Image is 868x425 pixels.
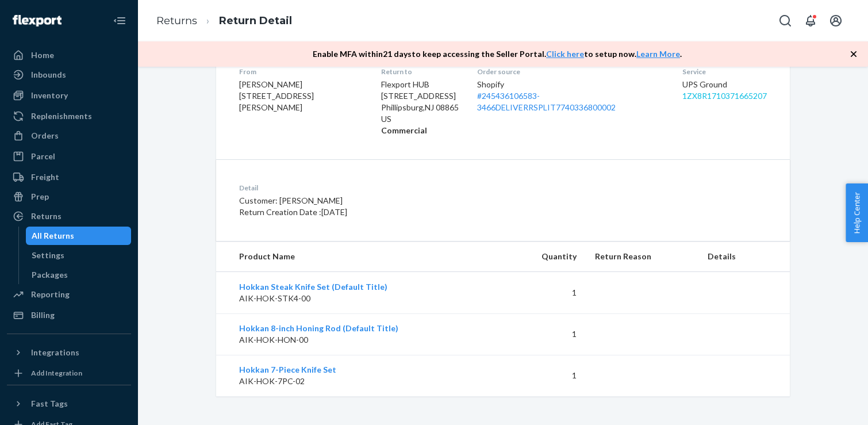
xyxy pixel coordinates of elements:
a: Hokkan Steak Knife Set (Default Title) [239,282,387,292]
a: Hokkan 8-inch Honing Rod (Default Title) [239,323,398,333]
td: 1 [505,272,586,314]
div: Replenishments [31,110,92,122]
th: Return Reason [586,242,698,272]
div: Inbounds [31,69,66,81]
td: 1 [505,355,586,396]
dt: Return to [381,67,459,76]
div: Shopify [477,79,665,113]
th: Details [698,242,790,272]
a: Settings [26,246,132,265]
dt: Service [682,67,767,76]
button: Close Navigation [108,9,131,32]
div: All Returns [32,230,74,242]
span: UPS Ground [682,79,727,89]
a: Returns [7,207,131,225]
a: Prep [7,187,131,206]
div: Inventory [31,90,68,101]
p: Enable MFA within 21 days to keep accessing the Seller Portal. to setup now. . [313,48,682,60]
div: Fast Tags [31,398,68,409]
a: #245436106583-3466DELIVERRSPLIT7740336800002 [477,91,616,112]
a: Return Detail [219,14,292,27]
dt: Detail [239,183,557,193]
button: Help Center [846,183,868,242]
th: Product Name [216,242,505,272]
dt: From [239,67,363,76]
div: Add Integration [31,368,82,378]
ol: breadcrumbs [147,4,301,38]
a: Parcel [7,147,131,166]
div: Reporting [31,289,70,300]
a: Inventory [7,86,131,105]
div: Packages [32,269,68,281]
a: Reporting [7,285,131,304]
td: 1 [505,313,586,355]
a: All Returns [26,227,132,245]
img: Flexport logo [13,15,62,26]
button: Integrations [7,343,131,362]
a: Click here [546,49,584,59]
a: Hokkan 7-Piece Knife Set [239,365,336,374]
dt: Order source [477,67,665,76]
p: Flexport HUB [381,79,459,90]
p: Phillipsburg , NJ 08865 [381,102,459,113]
p: AIK-HOK-7PC-02 [239,376,496,387]
div: Billing [31,309,55,321]
a: Inbounds [7,66,131,84]
a: Billing [7,306,131,324]
a: Orders [7,127,131,145]
a: Returns [156,14,197,27]
strong: Commercial [381,125,427,135]
div: Freight [31,171,59,183]
button: Open account menu [824,9,847,32]
p: [STREET_ADDRESS] [381,90,459,102]
div: Prep [31,191,49,202]
button: Open notifications [799,9,822,32]
div: Settings [32,250,64,261]
div: Parcel [31,151,55,162]
a: Home [7,46,131,64]
a: Learn More [636,49,680,59]
a: Replenishments [7,107,131,125]
div: Returns [31,210,62,222]
a: Add Integration [7,366,131,380]
a: Packages [26,266,132,284]
p: US [381,113,459,125]
div: Home [31,49,54,61]
p: AIK-HOK-STK4-00 [239,293,496,304]
th: Quantity [505,242,586,272]
div: Integrations [31,347,79,358]
div: Orders [31,130,59,141]
p: Customer: [PERSON_NAME] [239,195,557,206]
button: Fast Tags [7,395,131,413]
p: AIK-HOK-HON-00 [239,334,496,346]
a: 1ZX8R1710371665207 [682,91,767,101]
button: Open Search Box [774,9,797,32]
span: [PERSON_NAME] [STREET_ADDRESS][PERSON_NAME] [239,79,314,112]
a: Freight [7,168,131,186]
p: Return Creation Date : [DATE] [239,206,557,218]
